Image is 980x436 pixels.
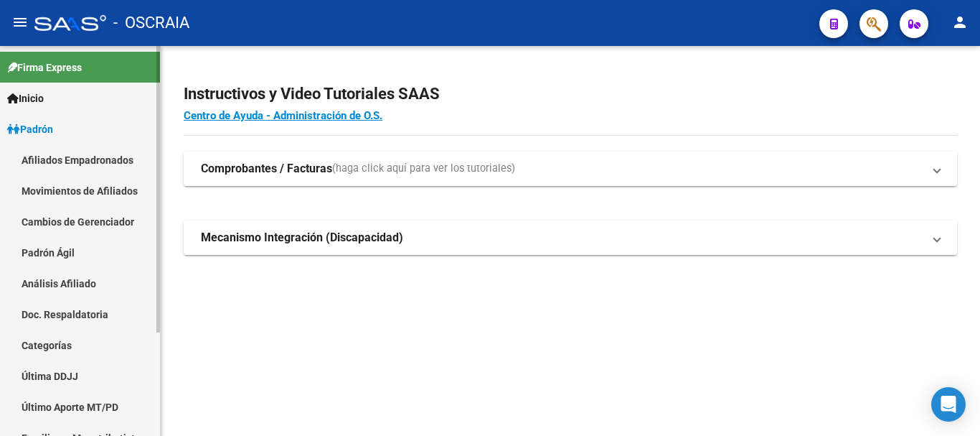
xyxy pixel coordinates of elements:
[11,14,29,31] mat-icon: menu
[951,14,969,31] mat-icon: person
[931,387,966,422] div: Open Intercom Messenger
[184,152,957,186] mat-expansion-panel-header: Comprobantes / Facturas(haga click aquí para ver los tutoriales)
[184,221,957,255] mat-expansion-panel-header: Mecanismo Integración (Discapacidad)
[184,80,957,108] h2: Instructivos y Video Tutoriales SAAS
[201,230,403,246] strong: Mecanismo Integración (Discapacidad)
[184,109,382,122] a: Centro de Ayuda - Administración de O.S.
[7,121,53,137] span: Padrón
[201,161,332,177] strong: Comprobantes / Facturas
[7,91,44,106] span: Inicio
[113,7,189,39] span: - OSCRAIA
[332,161,515,177] span: (haga click aquí para ver los tutoriales)
[7,60,82,75] span: Firma Express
